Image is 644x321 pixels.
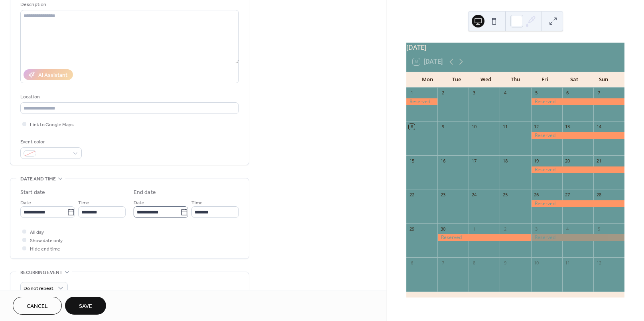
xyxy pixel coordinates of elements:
div: 3 [471,90,477,96]
button: Cancel [13,297,62,315]
div: Description [20,0,237,9]
div: 30 [440,226,446,232]
div: Location [20,93,237,101]
div: 12 [534,124,540,130]
div: 22 [409,192,415,198]
div: 27 [565,192,571,198]
div: 24 [471,192,477,198]
div: Start date [20,188,45,197]
span: Recurring event [20,268,63,277]
div: 1 [471,226,477,232]
div: 13 [565,124,571,130]
div: 6 [565,90,571,96]
div: Event color [20,138,80,146]
div: 15 [409,158,415,164]
span: Date and time [20,175,56,183]
div: 3 [534,226,540,232]
div: Tue [442,72,472,88]
span: Save [79,302,92,311]
div: Mon [413,72,442,88]
div: 29 [409,226,415,232]
div: 2 [440,90,446,96]
div: 11 [502,124,508,130]
span: Hide end time [30,245,60,253]
div: 12 [596,260,602,266]
div: 5 [534,90,540,96]
div: Sat [559,72,589,88]
div: 10 [471,124,477,130]
div: End date [134,188,156,197]
span: Date [20,199,31,207]
div: 10 [534,260,540,266]
div: Fri [530,72,559,88]
div: Reserved [531,98,624,105]
div: 21 [596,158,602,164]
div: 18 [502,158,508,164]
div: Reserved [531,132,624,139]
span: Time [78,199,89,207]
div: 23 [440,192,446,198]
div: Thu [501,72,530,88]
div: 25 [502,192,508,198]
div: 17 [471,158,477,164]
span: All day [30,228,44,237]
span: Date [134,199,144,207]
div: Reserved [531,166,624,173]
div: Reserved [437,234,531,241]
div: 1 [409,90,415,96]
span: Link to Google Maps [30,121,74,129]
div: 14 [596,124,602,130]
span: Time [191,199,203,207]
div: Sun [589,72,618,88]
div: 7 [596,90,602,96]
div: 4 [502,90,508,96]
div: 20 [565,158,571,164]
div: 7 [440,260,446,266]
button: Save [65,297,106,315]
div: 5 [596,226,602,232]
div: 26 [534,192,540,198]
div: 6 [409,260,415,266]
div: 4 [565,226,571,232]
div: [DATE] [406,43,624,52]
div: 11 [565,260,571,266]
div: 28 [596,192,602,198]
div: 9 [502,260,508,266]
div: Reserved [531,234,624,241]
span: Cancel [27,302,48,311]
div: 9 [440,124,446,130]
div: 8 [471,260,477,266]
span: Do not repeat [24,284,53,293]
div: Reserved [531,200,624,207]
div: 19 [534,158,540,164]
div: 16 [440,158,446,164]
div: Reserved [406,98,437,105]
span: Show date only [30,237,63,245]
div: Wed [471,72,501,88]
div: 2 [502,226,508,232]
div: 8 [409,124,415,130]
